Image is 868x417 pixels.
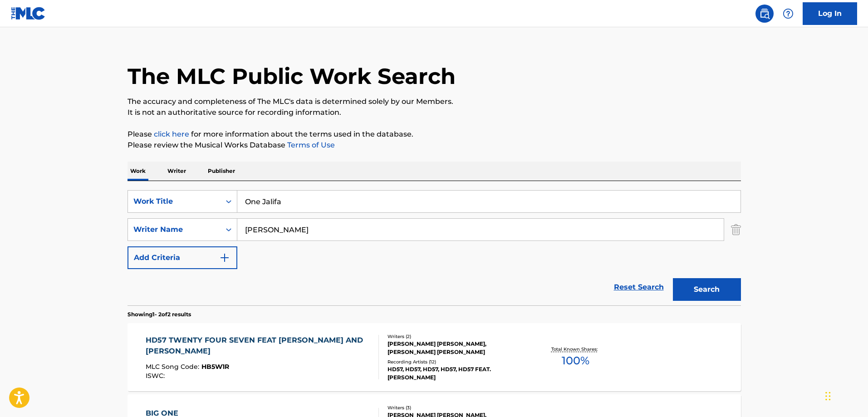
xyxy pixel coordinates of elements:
button: Search [673,278,741,301]
h1: The MLC Public Work Search [128,63,456,90]
p: Please for more information about the terms used in the database. [128,129,741,140]
img: MLC Logo [11,7,46,20]
div: Work Title [133,196,215,207]
a: HD57 TWENTY FOUR SEVEN FEAT [PERSON_NAME] AND [PERSON_NAME]MLC Song Code:HB5W1RISWC:Writers (2)[P... [128,323,741,391]
p: Writer [165,162,189,181]
div: Writers ( 3 ) [387,404,525,411]
p: Total Known Shares: [551,346,600,353]
p: Please review the Musical Works Database [128,140,741,151]
a: Log In [803,2,857,25]
div: Writers ( 2 ) [387,333,525,340]
div: Writer Name [133,224,215,235]
a: click here [154,130,189,138]
img: Delete Criterion [731,218,741,241]
button: Add Criteria [128,246,237,269]
div: Recording Artists ( 12 ) [387,358,525,365]
span: HB5W1R [201,363,229,371]
p: Publisher [205,162,238,181]
div: HD57, HD57, HD57, HD57, HD57 FEAT. [PERSON_NAME] [387,365,525,382]
div: [PERSON_NAME] [PERSON_NAME], [PERSON_NAME] [PERSON_NAME] [387,340,525,356]
div: Help [779,5,797,23]
p: It is not an authoritative source for recording information. [128,107,741,118]
span: ISWC : [146,372,167,380]
span: MLC Song Code : [146,363,201,371]
a: Reset Search [609,277,668,297]
img: search [759,8,770,19]
p: Showing 1 - 2 of 2 results [128,310,191,319]
img: 9d2ae6d4665cec9f34b9.svg [219,252,230,263]
div: Drag [825,383,831,410]
a: Terms of Use [285,141,335,149]
span: 100 % [562,353,589,369]
a: Public Search [755,5,774,23]
iframe: Chat Widget [823,373,868,417]
form: Search Form [128,190,741,305]
img: help [783,8,794,19]
p: The accuracy and completeness of The MLC's data is determined solely by our Members. [128,96,741,107]
p: Work [128,162,148,181]
div: HD57 TWENTY FOUR SEVEN FEAT [PERSON_NAME] AND [PERSON_NAME] [146,335,371,357]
